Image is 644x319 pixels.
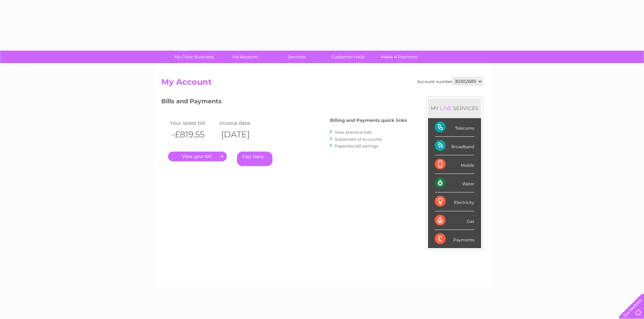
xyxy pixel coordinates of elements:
div: Electricity [435,192,474,211]
td: Invoice date [218,118,268,128]
div: Water [435,174,474,192]
div: Account number [417,77,483,85]
a: Statement of Accounts [335,137,382,142]
a: Pay Here [237,152,272,166]
h4: Billing and Payments quick links [330,118,407,123]
td: Your latest bill [168,118,218,128]
div: Payments [435,230,474,248]
div: Telecoms [435,118,474,137]
th: -£819.55 [168,128,218,141]
a: Customer Help [320,51,376,63]
a: . [168,152,227,161]
a: My Clear Business [166,51,222,63]
a: Paperless bill settings [335,143,378,149]
div: LIVE [439,105,453,111]
div: MY SERVICES [428,99,481,118]
div: Broadband [435,137,474,155]
div: Gas [435,211,474,230]
h2: My Account [161,77,483,90]
a: Services [269,51,325,63]
div: Mobile [435,155,474,174]
a: My Account [217,51,273,63]
th: [DATE] [218,128,268,141]
h3: Bills and Payments [161,97,407,108]
a: View previous bills [335,130,372,135]
a: Make A Payment [372,51,427,63]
